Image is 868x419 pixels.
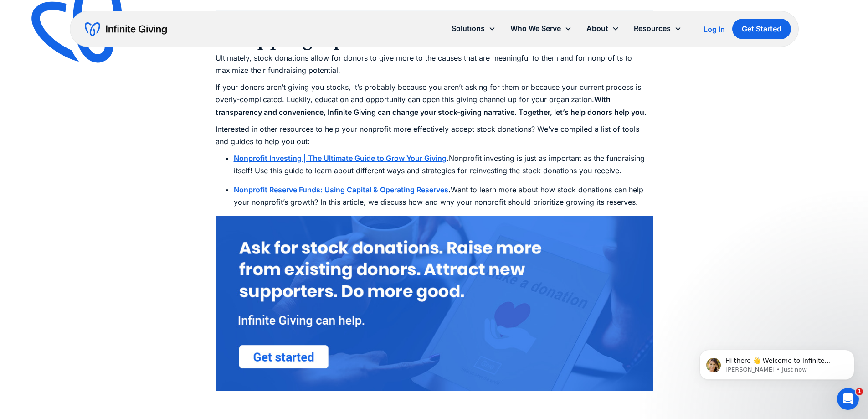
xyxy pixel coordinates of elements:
[448,185,451,194] strong: .
[686,331,868,394] iframe: Intercom notifications message
[234,185,448,194] a: Nonprofit Reserve Funds: Using Capital & Operating Reserves
[234,154,447,163] a: Nonprofit Investing | The Ultimate Guide to Grow Your Giving
[586,22,608,35] div: About
[704,24,725,35] a: Log In
[510,22,561,35] div: Who We Serve
[837,388,859,410] iframe: Intercom live chat
[216,52,653,77] p: Ultimately, stock donations allow for donors to give more to the causes that are meaningful to th...
[216,81,653,119] p: If your donors aren’t giving you stocks, it’s probably because you aren’t asking for them or beca...
[856,388,863,395] span: 1
[85,22,167,36] a: home
[704,26,725,33] div: Log In
[447,154,449,163] strong: .
[216,95,647,116] strong: With transparency and convenience, Infinite Giving can change your stock-giving narrative. Togeth...
[234,184,653,208] li: Want to learn more about how stock donations can help your nonprofit’s growth? In this article, w...
[627,19,689,38] div: Resources
[216,216,653,391] img: Ask for stock donations. Raise more from existing donors. Attract new supporters. Do more good. I...
[234,152,653,177] li: Nonprofit investing is just as important as the fundraising itself! Use this guide to learn about...
[503,19,579,38] div: Who We Serve
[732,19,791,39] a: Get Started
[216,123,653,148] p: Interested in other resources to help your nonprofit more effectively accept stock donations? We’...
[579,19,627,38] div: About
[452,22,485,35] div: Solutions
[634,22,671,35] div: Resources
[444,19,503,38] div: Solutions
